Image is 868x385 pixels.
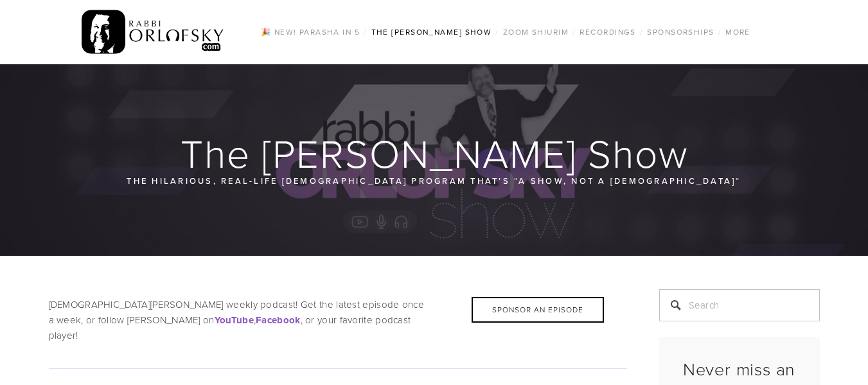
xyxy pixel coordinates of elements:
p: The hilarious, real-life [DEMOGRAPHIC_DATA] program that’s “a show, not a [DEMOGRAPHIC_DATA]“ [126,174,743,188]
span: / [364,26,367,37]
a: The [PERSON_NAME] Show [368,24,496,40]
span: / [495,26,499,37]
a: Zoom Shiurim [499,24,572,40]
input: Search [659,289,820,321]
a: 🎉 NEW! Parasha in 5 [257,24,364,40]
p: [DEMOGRAPHIC_DATA][PERSON_NAME] weekly podcast! Get the latest episode once a week, or follow [PE... [49,297,627,343]
a: Sponsorships [643,24,718,40]
a: More [722,24,754,40]
span: / [718,26,722,37]
div: Sponsor an Episode [472,297,604,323]
a: YouTube [215,313,254,327]
strong: YouTube [215,313,254,327]
strong: Facebook [256,313,300,327]
a: Facebook [256,313,300,327]
span: / [640,26,643,37]
h1: The [PERSON_NAME] Show [49,132,821,174]
span: / [572,26,576,37]
img: RabbiOrlofsky.com [82,7,225,57]
a: Recordings [576,24,639,40]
